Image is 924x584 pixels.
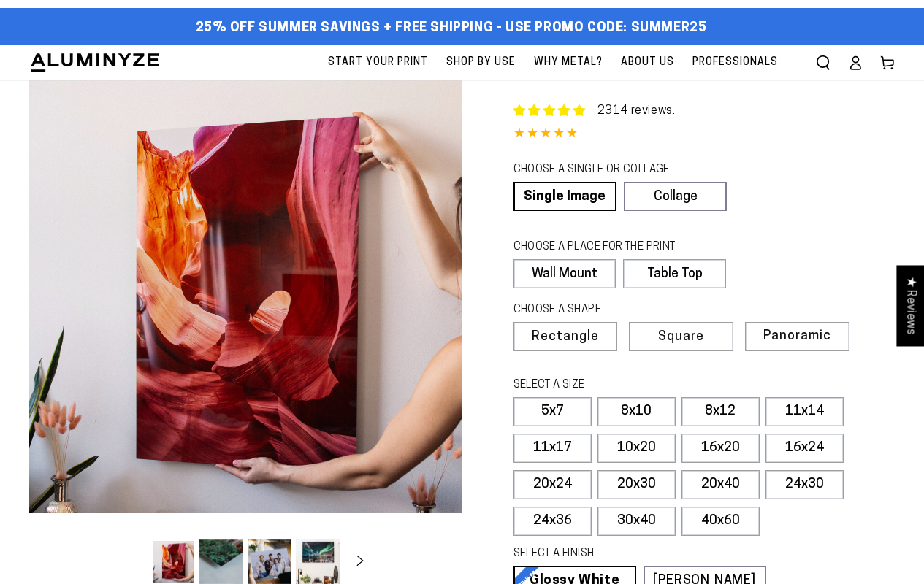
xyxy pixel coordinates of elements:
label: Wall Mount [513,259,616,288]
span: Shop By Use [446,53,516,72]
img: Aluminyze [29,52,161,74]
legend: CHOOSE A SHAPE [513,302,715,318]
button: Load image 3 in gallery view [248,539,291,584]
label: 8x10 [597,397,676,426]
label: 5x7 [513,397,592,426]
label: 20x40 [681,470,760,499]
button: Slide right [344,545,376,577]
span: Why Metal? [534,53,603,72]
legend: CHOOSE A PLACE FOR THE PRINT [513,239,713,255]
span: Panoramic [763,329,831,343]
label: 20x24 [513,470,592,499]
legend: CHOOSE A SINGLE OR COLLAGE [513,162,714,178]
div: Click to open Judge.me floating reviews tab [896,265,924,346]
span: Rectangle [532,331,599,344]
a: Start Your Print [321,45,435,80]
label: 16x20 [681,434,760,463]
span: Professionals [692,53,778,72]
a: Professionals [685,45,785,80]
span: Start Your Print [328,53,428,72]
button: Slide left [115,545,147,577]
a: 2314 reviews. [597,105,676,117]
label: 30x40 [597,507,676,536]
label: 16x24 [765,434,844,463]
legend: SELECT A SIZE [513,377,737,393]
span: 25% off Summer Savings + Free Shipping - Use Promo Code: SUMMER25 [196,20,707,36]
button: Load image 4 in gallery view [296,539,340,584]
a: Single Image [513,182,616,211]
a: Why Metal? [527,45,610,80]
a: Shop By Use [439,45,523,80]
a: About Us [614,45,681,80]
label: Table Top [623,259,726,288]
label: 24x30 [765,470,844,499]
a: Collage [624,182,727,211]
label: 20x30 [597,470,676,499]
span: Square [658,331,704,344]
label: 11x14 [765,397,844,426]
label: 8x12 [681,397,760,426]
button: Load image 2 in gallery view [199,539,243,584]
span: About Us [621,53,674,72]
div: 4.85 out of 5.0 stars [513,124,896,145]
summary: Search our site [807,47,839,79]
label: 10x20 [597,434,676,463]
label: 24x36 [513,507,592,536]
button: Load image 1 in gallery view [151,539,195,584]
legend: SELECT A FINISH [513,546,737,562]
label: 40x60 [681,507,760,536]
label: 11x17 [513,434,592,463]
